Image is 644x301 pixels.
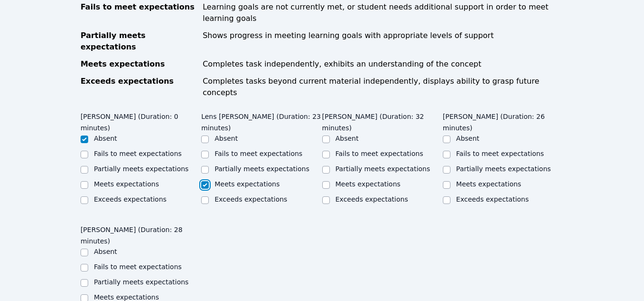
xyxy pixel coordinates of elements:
label: Exceeds expectations [456,195,529,203]
legend: Lens [PERSON_NAME] (Duration: 23 minutes) [201,108,322,134]
legend: [PERSON_NAME] (Duration: 26 minutes) [443,108,563,134]
legend: [PERSON_NAME] (Duration: 32 minutes) [322,108,443,134]
label: Meets expectations [336,180,401,188]
label: Exceeds expectations [215,195,287,203]
label: Absent [215,135,238,142]
label: Meets expectations [456,180,521,188]
label: Exceeds expectations [336,195,408,203]
label: Meets expectations [94,180,159,188]
label: Absent [456,135,480,142]
legend: [PERSON_NAME] (Duration: 0 minutes) [81,108,201,134]
div: Shows progress in meeting learning goals with appropriate levels of support [203,30,563,53]
div: Partially meets expectations [81,30,197,53]
label: Partially meets expectations [336,165,430,173]
div: Completes tasks beyond current material independently, displays ability to grasp future concepts [203,76,563,98]
label: Fails to meet expectations [215,150,302,157]
label: Absent [94,248,117,255]
label: Fails to meet expectations [336,150,423,157]
label: Fails to meet expectations [456,150,544,157]
div: Completes task independently, exhibits an understanding of the concept [203,58,563,70]
label: Partially meets expectations [215,165,309,173]
label: Exceeds expectations [94,195,166,203]
label: Meets expectations [215,180,280,188]
label: Fails to meet expectations [94,150,182,157]
label: Partially meets expectations [94,278,189,286]
label: Absent [94,135,117,142]
label: Partially meets expectations [456,165,551,173]
label: Absent [336,135,359,142]
div: Exceeds expectations [81,76,197,98]
div: Meets expectations [81,58,197,70]
label: Partially meets expectations [94,165,189,173]
label: Meets expectations [94,293,159,301]
div: Fails to meet expectations [81,1,197,24]
div: Learning goals are not currently met, or student needs additional support in order to meet learni... [203,1,563,24]
legend: [PERSON_NAME] (Duration: 28 minutes) [81,221,201,247]
label: Fails to meet expectations [94,263,182,271]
